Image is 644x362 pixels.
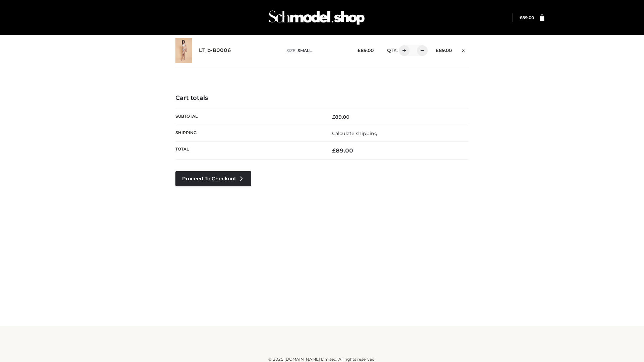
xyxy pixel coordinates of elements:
span: £ [332,114,335,120]
bdi: 89.00 [358,48,374,53]
span: £ [332,147,336,154]
bdi: 89.00 [332,147,353,154]
a: Proceed to Checkout [175,171,251,186]
span: £ [358,48,361,53]
p: size : [286,48,347,54]
div: QTY: [380,45,425,56]
span: £ [436,48,439,53]
a: Calculate shipping [332,130,378,136]
bdi: 89.00 [520,15,534,20]
th: Total [175,142,322,160]
span: £ [520,15,522,20]
img: LT_b-B0006 - SMALL [175,38,192,63]
th: Shipping [175,125,322,141]
span: SMALL [298,48,312,53]
th: Subtotal [175,109,322,125]
img: Schmodel Admin 964 [266,4,367,31]
a: Remove this item [459,45,469,54]
h4: Cart totals [175,95,469,102]
bdi: 89.00 [332,114,350,120]
bdi: 89.00 [436,48,452,53]
a: £89.00 [520,15,534,20]
a: LT_b-B0006 [199,47,231,54]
